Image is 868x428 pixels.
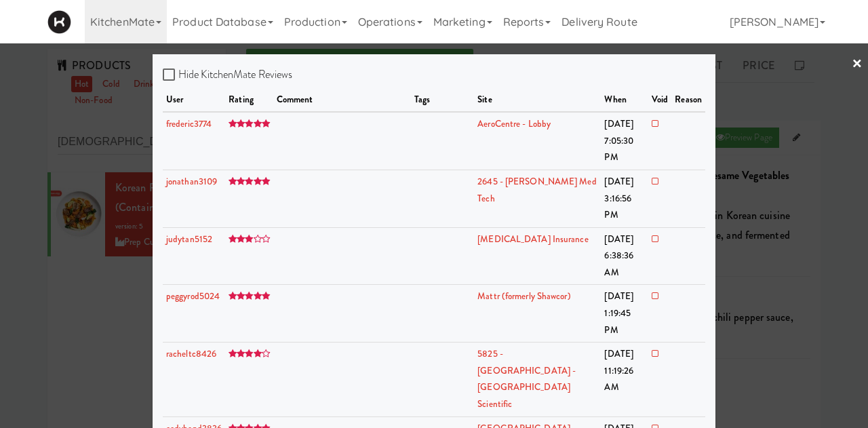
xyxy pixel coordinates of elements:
td: [DATE] 3:16:56 PM [601,170,648,227]
th: Tags [411,88,474,113]
img: Micromart [47,10,71,34]
a: judytan5152 [166,233,212,246]
a: frederic3774 [166,117,212,130]
td: [DATE] 6:38:36 AM [601,227,648,285]
a: 5825 - [GEOGRAPHIC_DATA] - [GEOGRAPHIC_DATA] Scientific [477,347,576,410]
th: rating [225,88,273,113]
label: Hide KitchenMate Reviews [163,64,292,85]
a: peggyrod5024 [166,290,220,303]
input: Hide KitchenMate Reviews [163,70,178,81]
th: Reason [671,88,705,113]
th: Void [648,88,671,113]
td: [DATE] 7:05:30 PM [601,112,648,170]
a: 2645 - [PERSON_NAME] Med Tech [477,175,596,205]
a: × [852,43,863,85]
a: [MEDICAL_DATA] Insurance [477,233,588,246]
th: site [474,88,601,113]
a: jonathan3109 [166,175,217,188]
th: user [163,88,225,113]
td: [DATE] 1:19:45 PM [601,285,648,343]
th: comment [273,88,411,113]
a: Mattr (formerly Shawcor) [477,290,570,303]
a: racheltc8426 [166,347,216,360]
a: AeroCentre - Lobby [477,117,551,130]
td: [DATE] 11:19:26 AM [601,343,648,416]
th: when [601,88,648,113]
